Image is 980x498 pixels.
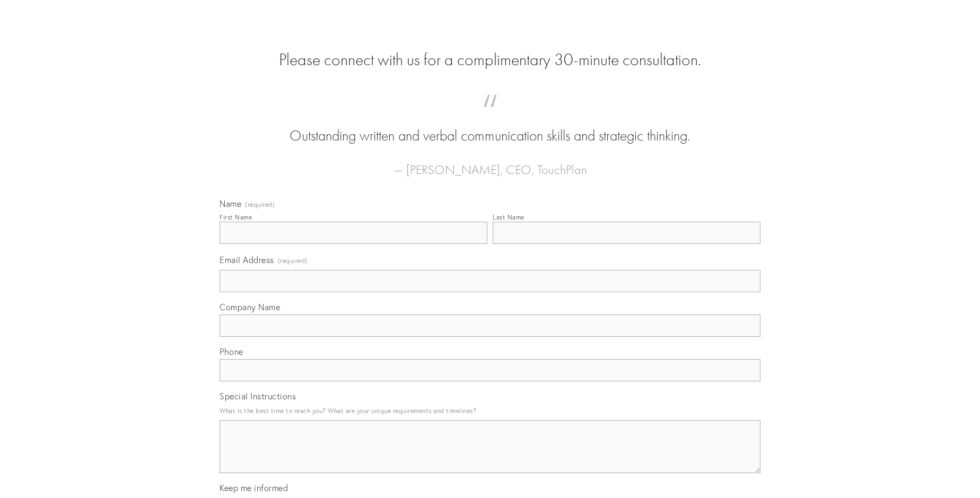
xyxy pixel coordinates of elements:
p: What is the best time to reach you? What are your unique requirements and timelines? [220,404,760,418]
span: Email Address [220,255,274,265]
span: Keep me informed [220,483,288,493]
figcaption: — [PERSON_NAME], CEO, TouchPlan [237,146,743,180]
span: (required) [245,202,275,208]
h2: Please connect with us for a complimentary 30-minute consultation. [220,50,760,70]
blockquote: Outstanding written and verbal communication skills and strategic thinking. [237,105,743,146]
span: (required) [278,254,308,268]
div: Last Name [493,213,524,221]
span: Phone [220,346,243,357]
span: “ [237,105,743,126]
span: Company Name [220,302,280,312]
div: First Name [220,213,252,221]
span: Special Instructions [220,391,296,401]
span: Name [220,198,241,209]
